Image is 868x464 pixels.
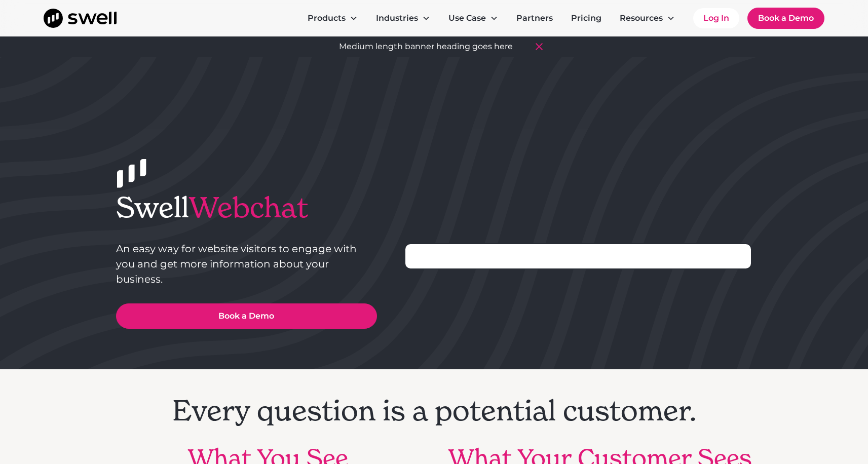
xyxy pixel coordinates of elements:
[116,303,377,329] a: Book a Demo
[620,12,663,24] div: Resources
[172,394,696,428] h1: Every question is a potential customer.
[116,241,377,287] p: An easy way for website visitors to engage with you and get more information about your business.
[308,12,346,24] div: Products
[376,12,418,24] div: Industries
[563,8,610,28] a: Pricing
[508,8,561,28] a: Partners
[448,12,486,24] div: Use Case
[747,8,824,29] a: Book a Demo
[189,189,308,225] span: Webchat
[339,41,513,53] div: Medium length banner heading goes here
[116,190,377,224] h1: Swell
[693,8,739,28] a: Log In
